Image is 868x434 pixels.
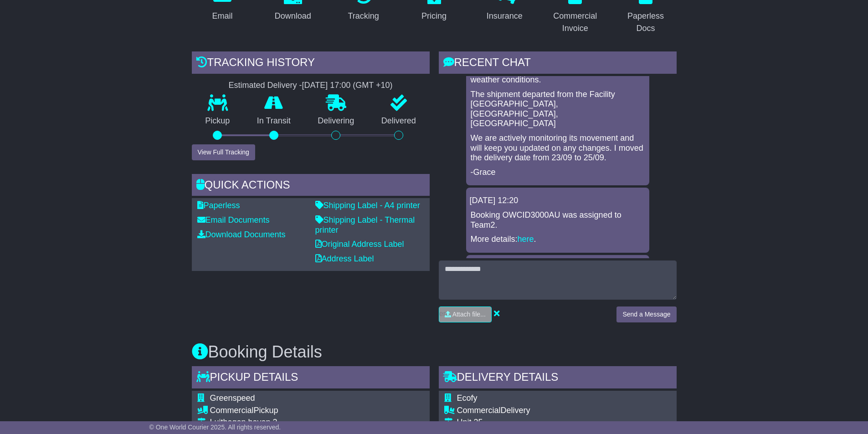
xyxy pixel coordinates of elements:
div: Pickup [210,406,385,416]
p: In Transit [243,116,304,126]
p: More details: . [471,235,645,245]
p: Pickup [192,116,244,126]
div: Tracking history [192,51,430,76]
a: Email Documents [197,215,270,225]
p: -Grace [471,168,645,178]
a: here [518,235,534,244]
div: [DATE] 12:20 [470,196,646,206]
div: Download [275,10,311,22]
p: Delivering [304,116,368,126]
a: Shipping Label - A4 printer [315,201,420,210]
span: © One World Courier 2025. All rights reserved. [149,424,281,431]
div: Quick Actions [192,174,430,199]
button: View Full Tracking [192,144,255,160]
p: We are actively monitoring its movement and will keep you updated on any changes. I moved the del... [471,133,645,163]
span: Commercial [210,406,254,415]
h3: Booking Details [192,343,677,361]
a: Address Label [315,254,374,263]
div: Delivery [457,406,663,416]
div: Unit 35 [457,418,663,428]
div: Luithagen haven 2 [210,418,385,428]
div: RECENT CHAT [439,51,677,76]
span: Greenspeed [210,393,255,403]
span: Ecofy [457,393,478,403]
div: Paperless Docs [621,10,671,35]
a: Original Address Label [315,240,404,249]
div: Tracking [348,10,379,22]
button: Send a Message [616,306,676,322]
div: Pickup Details [192,366,430,391]
div: Commercial Invoice [550,10,600,35]
div: Estimated Delivery - [192,81,430,91]
div: Delivery Details [439,366,677,391]
p: The shipment departed from the Facility [GEOGRAPHIC_DATA], [GEOGRAPHIC_DATA], [GEOGRAPHIC_DATA] [471,90,645,129]
a: Paperless [197,201,240,210]
p: Delivered [368,116,430,126]
div: Email [212,10,232,22]
div: Insurance [487,10,523,22]
p: Booking OWCID3000AU was assigned to Team2. [471,210,645,230]
div: Pricing [421,10,447,22]
a: Shipping Label - Thermal printer [315,215,415,235]
div: [DATE] 17:00 (GMT +10) [302,81,393,91]
span: Commercial [457,406,501,415]
a: Download Documents [197,230,286,239]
